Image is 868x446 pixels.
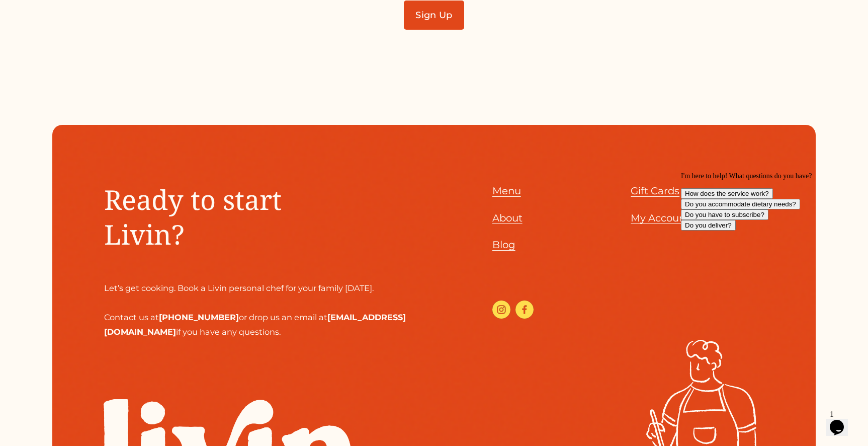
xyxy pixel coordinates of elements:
[492,236,515,254] a: Blog
[4,4,185,62] div: I'm here to help! What questions do you have?How does the service work?Do you accommodate dietary...
[492,185,521,197] span: Menu
[4,4,135,12] span: I'm here to help! What questions do you have?
[104,181,289,253] span: Ready to start Livin?
[492,209,523,228] a: About
[631,185,679,197] span: Gift Cards
[4,52,59,62] button: Do you deliver?
[4,31,123,41] button: Do you accommodate dietary needs?
[631,212,689,224] span: My Account
[515,301,534,319] a: Facebook
[677,168,858,401] iframe: chat widget
[492,212,523,224] span: About
[492,239,515,251] span: Blog
[631,182,679,200] a: Gift Cards
[631,209,689,228] a: My Account
[104,283,406,337] span: Let’s get cooking. Book a Livin personal chef for your family [DATE]. Contact us at or drop us an...
[492,182,521,200] a: Menu
[4,20,96,31] button: How does the service work?
[4,41,92,52] button: Do you have to subscribe?
[826,406,858,436] iframe: chat widget
[159,312,239,322] strong: [PHONE_NUMBER]
[404,1,464,30] a: Sign Up
[492,301,510,319] a: Instagram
